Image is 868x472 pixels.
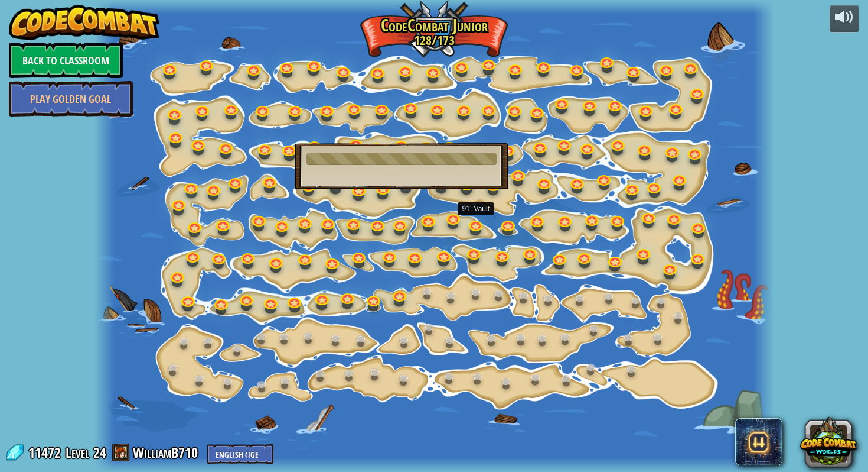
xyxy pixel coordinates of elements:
a: Back to Classroom [9,43,123,78]
a: WilliamB710 [133,443,201,462]
span: Level [66,443,89,463]
span: 24 [93,443,106,462]
span: 11472 [28,443,64,462]
button: Adjust volume [830,5,859,33]
a: Play Golden Goal [9,81,133,117]
img: CodeCombat - Learn how to code by playing a game [9,5,160,40]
